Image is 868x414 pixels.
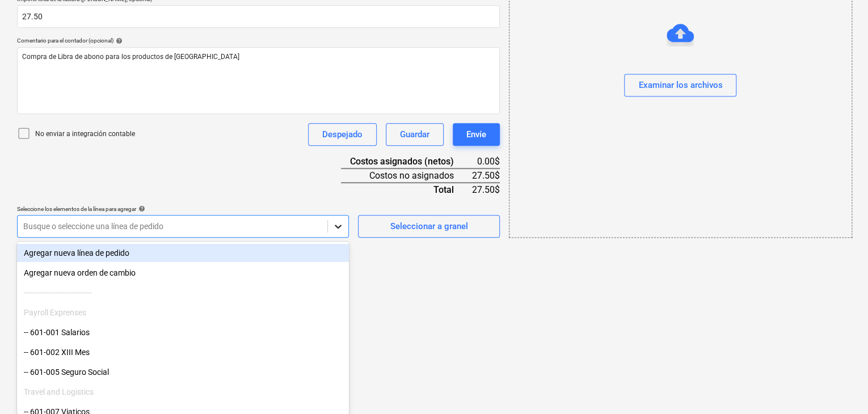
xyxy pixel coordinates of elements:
[113,37,123,44] span: help
[308,123,377,146] button: Despejado
[358,215,500,238] button: Seleccionar a granel
[17,383,349,401] div: Travel and Logistics
[17,205,349,213] div: Seleccione los elementos de la línea para agregar
[22,53,239,61] span: Compra de Libra de abono para los productos de [GEOGRAPHIC_DATA]
[453,123,500,146] button: Envíe
[17,244,349,262] div: Agregar nueva línea de pedido
[17,303,349,322] div: Payroll Exprenses
[811,360,868,414] div: Widget de chat
[811,360,868,414] iframe: Chat Widget
[17,284,349,302] div: ------------------------------
[386,123,444,146] button: Guardar
[638,78,722,92] div: Examinar los archivos
[341,183,472,196] div: Total
[341,155,472,168] div: Costos asignados (netos)
[17,343,349,361] div: -- 601-002 XIII Mes
[17,5,500,28] input: Importe total de la factura (coste neto, opcional)
[17,37,500,44] div: Comentario para el contador (opcional)
[322,127,363,142] div: Despejado
[472,155,500,168] div: 0.00$
[390,219,467,234] div: Seleccionar a granel
[136,205,145,212] span: help
[624,74,736,96] button: Examinar los archivos
[466,127,486,142] div: Envíe
[341,168,472,183] div: Costos no asignados
[17,363,349,381] div: -- 601-005 Seguro Social
[472,183,500,196] div: 27.50$
[400,127,429,142] div: Guardar
[35,129,135,139] p: No enviar a integración contable
[17,264,349,282] div: Agregar nueva orden de cambio
[17,323,349,341] div: -- 601-001 Salarios
[472,168,500,183] div: 27.50$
